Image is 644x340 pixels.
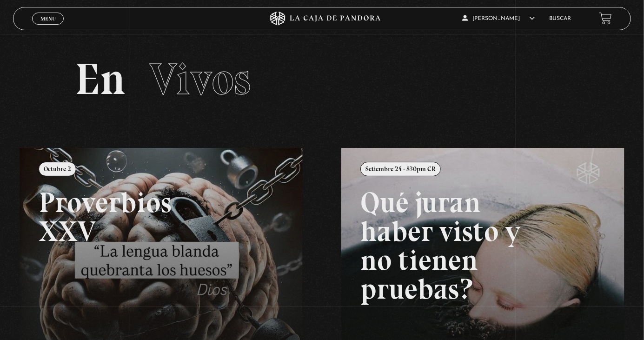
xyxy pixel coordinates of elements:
span: Menu [40,16,56,21]
a: Buscar [550,16,571,21]
a: View your shopping cart [599,12,612,25]
span: Cerrar [37,23,59,30]
span: Vivos [149,53,251,106]
h2: En [75,57,570,101]
span: [PERSON_NAME] [463,16,535,21]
